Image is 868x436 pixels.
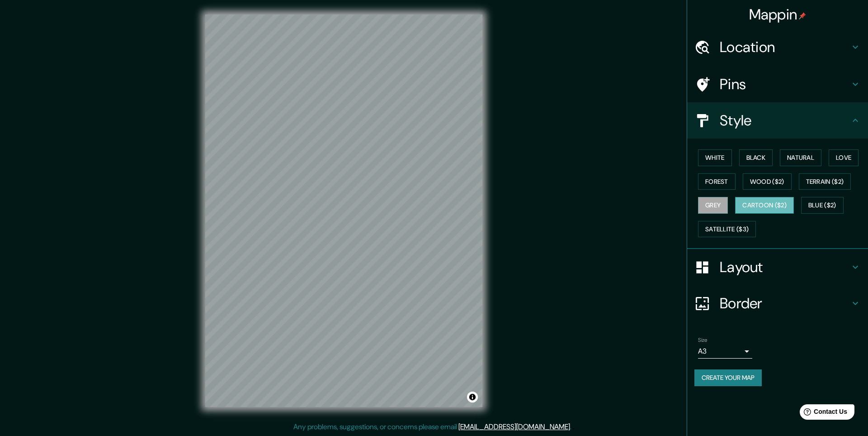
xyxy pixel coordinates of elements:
[687,249,868,285] div: Layout
[205,14,482,407] canvas: Map
[739,149,773,166] button: Black
[687,102,868,139] div: Style
[571,422,573,432] div: .
[720,111,850,129] h4: Style
[687,29,868,65] div: Location
[720,38,850,56] h4: Location
[573,422,575,432] div: .
[698,344,752,359] div: A3
[788,401,858,426] iframe: Help widget launcher
[720,75,850,93] h4: Pins
[698,221,756,238] button: Satellite ($3)
[829,149,859,166] button: Love
[698,149,732,166] button: White
[293,422,571,432] p: Any problems, suggestions, or concerns please email .
[720,294,850,312] h4: Border
[467,392,478,402] button: Toggle attribution
[799,12,806,19] img: pin-icon.png
[743,173,792,190] button: Wood ($2)
[801,197,844,214] button: Blue ($2)
[780,149,821,166] button: Natural
[698,197,728,214] button: Grey
[694,369,762,386] button: Create your map
[687,285,868,321] div: Border
[720,258,850,276] h4: Layout
[687,66,868,102] div: Pins
[799,173,851,190] button: Terrain ($2)
[749,5,807,24] h4: Mappin
[735,197,794,214] button: Cartoon ($2)
[698,336,708,344] label: Size
[458,422,570,431] a: [EMAIL_ADDRESS][DOMAIN_NAME]
[698,173,736,190] button: Forest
